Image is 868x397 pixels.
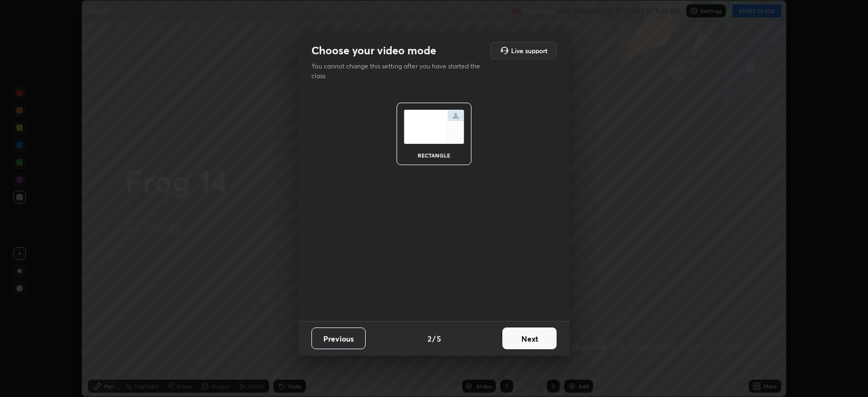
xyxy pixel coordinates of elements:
[412,153,456,158] div: rectangle
[432,333,436,344] h4: /
[311,327,366,349] button: Previous
[511,47,547,54] h5: Live support
[437,333,441,344] h4: 5
[404,110,464,144] img: normalScreenIcon.ae25ed63.svg
[427,333,431,344] h4: 2
[311,61,487,81] p: You cannot change this setting after you have started the class
[311,43,436,58] h2: Choose your video mode
[502,327,557,349] button: Next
